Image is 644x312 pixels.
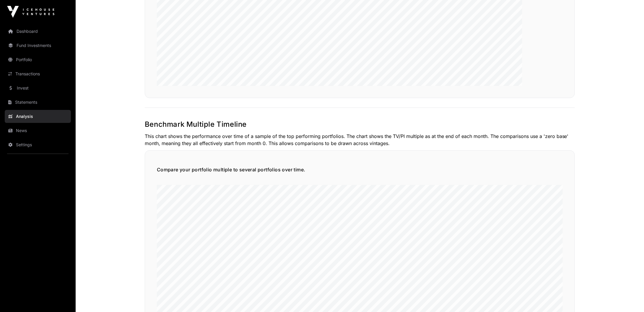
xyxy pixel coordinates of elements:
[157,166,563,173] h5: Compare your portfolio multiple to several portfolios over time.
[145,120,575,129] h2: Benchmark Multiple Timeline
[145,133,575,147] p: This chart shows the performance over time of a sample of the top performing portfolios. The char...
[5,110,71,123] a: Analysis
[5,39,71,52] a: Fund Investments
[5,25,71,38] a: Dashboard
[5,67,71,80] a: Transactions
[5,82,71,95] a: Invest
[5,124,71,137] a: News
[5,138,71,151] a: Settings
[7,6,54,18] img: Icehouse Ventures Logo
[5,96,71,109] a: Statements
[614,284,644,312] iframe: Chat Widget
[5,53,71,66] a: Portfolio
